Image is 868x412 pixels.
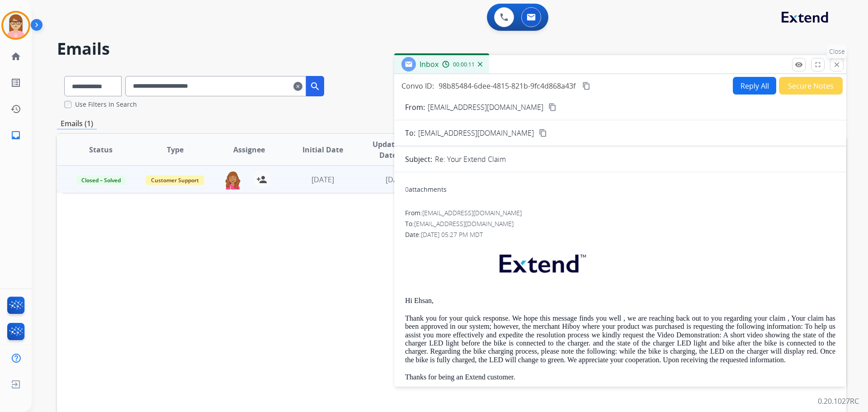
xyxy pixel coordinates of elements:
[10,104,21,114] mat-icon: history
[167,144,184,155] span: Type
[548,103,557,111] mat-icon: content_copy
[405,219,835,228] div: To:
[779,77,843,95] button: Secure Notes
[733,77,776,95] button: Reply All
[439,81,576,91] span: 98b85484-6dee-4815-821b-9fc4d868a43f
[224,170,242,189] img: agent-avatar
[830,58,844,71] button: Close
[582,82,590,90] mat-icon: content_copy
[310,81,321,92] mat-icon: search
[311,175,334,185] span: [DATE]
[256,174,267,185] mat-icon: person_add
[453,61,475,68] span: 00:00:11
[3,13,28,38] img: avatar
[10,77,21,88] mat-icon: list_alt
[405,314,835,364] p: Thank you for your quick response. We hope this message finds you well , we are reaching back out...
[146,175,204,185] span: Customer Support
[420,59,439,69] span: Inbox
[422,208,522,217] span: [EMAIL_ADDRESS][DOMAIN_NAME]
[405,185,409,194] span: 0
[233,144,265,155] span: Assignee
[386,175,408,185] span: [DATE]
[405,230,835,239] div: Date:
[795,61,803,69] mat-icon: remove_red_eye
[293,81,302,92] mat-icon: clear
[818,396,859,407] p: 0.20.1027RC
[827,45,847,58] p: Close
[76,175,126,185] span: Closed – Solved
[488,244,595,279] img: extend.png
[418,128,534,138] span: [EMAIL_ADDRESS][DOMAIN_NAME]
[405,128,415,138] p: To:
[89,144,113,155] span: Status
[405,373,835,381] p: Thanks for being an Extend customer.
[405,102,425,113] p: From:
[435,154,506,165] p: Re: Your Extend Claim
[421,230,483,239] span: [DATE] 05:27 PM MDT
[405,297,835,305] p: Hi Ehsan,
[401,81,434,91] p: Convo ID:
[368,139,409,161] span: Updated Date
[414,219,514,228] span: [EMAIL_ADDRESS][DOMAIN_NAME]
[833,61,841,69] mat-icon: close
[428,102,543,113] p: [EMAIL_ADDRESS][DOMAIN_NAME]
[814,61,822,69] mat-icon: fullscreen
[57,118,97,129] p: Emails (1)
[405,154,432,165] p: Subject:
[57,40,846,58] h2: Emails
[10,130,21,141] mat-icon: inbox
[302,144,343,155] span: Initial Date
[75,100,137,109] label: Use Filters In Search
[10,51,21,62] mat-icon: home
[405,185,447,194] div: attachments
[405,208,835,218] div: From:
[539,129,547,137] mat-icon: content_copy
